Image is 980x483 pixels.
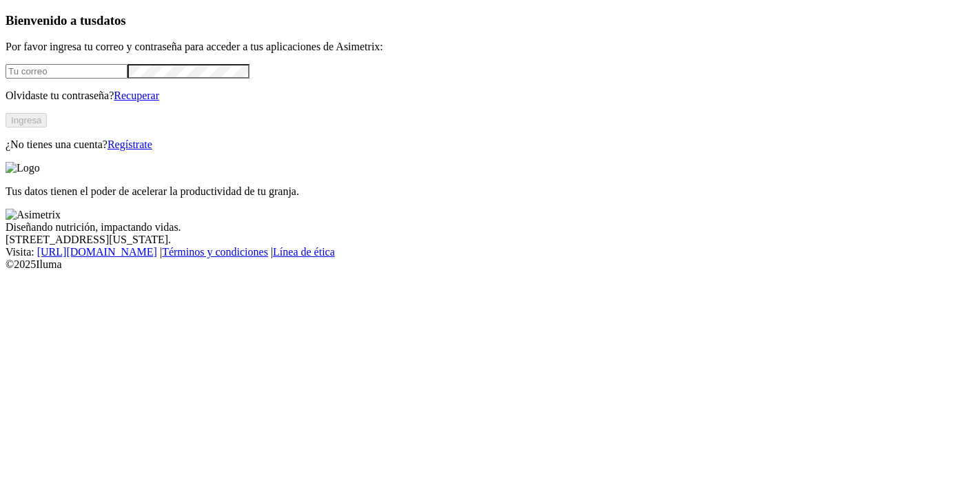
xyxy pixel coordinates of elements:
[6,138,974,151] p: ¿No tienes una cuenta?
[162,246,268,258] a: Términos y condiciones
[6,185,974,198] p: Tus datos tienen el poder de acelerar la productividad de tu granja.
[6,209,61,221] img: Asimetrix
[6,41,974,53] p: Por favor ingresa tu correo y contraseña para acceder a tus aplicaciones de Asimetrix:
[6,64,127,79] input: Tu correo
[6,234,974,246] div: [STREET_ADDRESS][US_STATE].
[6,246,974,258] div: Visita : | |
[6,221,974,234] div: Diseñando nutrición, impactando vidas.
[6,113,47,127] button: Ingresa
[273,246,335,258] a: Línea de ética
[6,90,974,102] p: Olvidaste tu contraseña?
[6,162,40,174] img: Logo
[6,258,974,271] div: © 2025 Iluma
[96,13,126,28] span: datos
[6,13,974,28] h3: Bienvenido a tus
[37,246,157,258] a: [URL][DOMAIN_NAME]
[108,138,152,150] a: Regístrate
[114,90,159,101] a: Recuperar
